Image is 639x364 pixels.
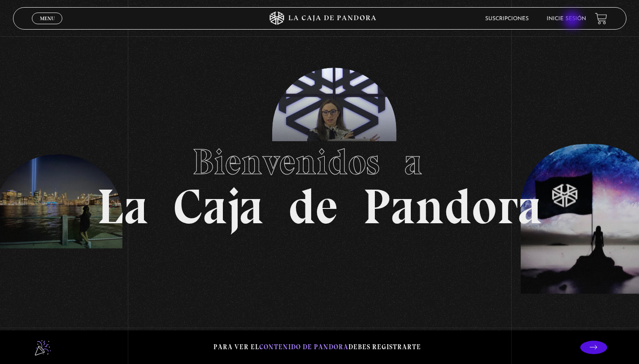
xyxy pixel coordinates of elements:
span: contenido de Pandora [259,343,348,351]
span: Bienvenidos a [192,140,447,183]
span: Menu [40,16,55,21]
a: Inicie sesión [547,16,586,22]
h1: La Caja de Pandora [97,133,542,231]
a: Suscripciones [485,16,529,22]
a: View your shopping cart [595,13,607,25]
p: Para ver el debes registrarte [213,341,421,353]
span: Cerrar [37,23,58,30]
